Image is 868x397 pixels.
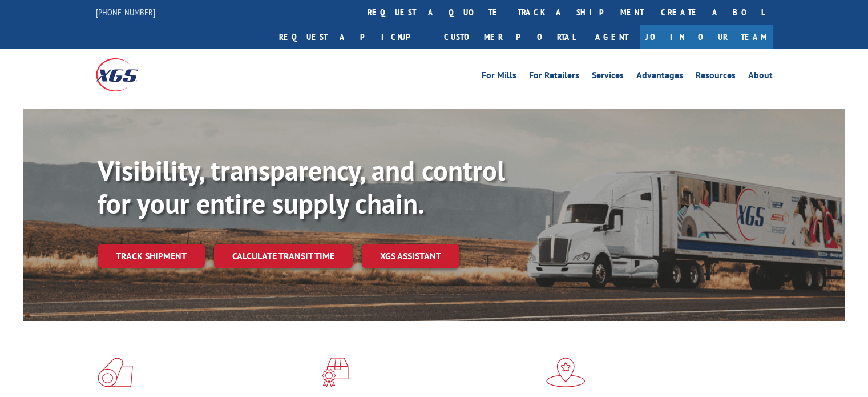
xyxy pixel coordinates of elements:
[435,25,584,49] a: Customer Portal
[584,25,640,49] a: Agent
[529,71,579,83] a: For Retailers
[592,71,624,83] a: Services
[214,244,353,268] a: Calculate transit time
[546,358,586,387] img: xgs-icon-flagship-distribution-model-red
[696,71,736,83] a: Resources
[98,153,505,221] b: Visibility, transparency, and control for your entire supply chain.
[636,71,683,83] a: Advantages
[362,244,459,268] a: XGS ASSISTANT
[98,244,205,268] a: Track shipment
[271,25,435,49] a: Request a pickup
[98,358,133,387] img: xgs-icon-total-supply-chain-intelligence-red
[748,71,773,83] a: About
[96,6,155,18] a: [PHONE_NUMBER]
[640,25,773,49] a: Join Our Team
[482,71,516,83] a: For Mills
[322,358,349,387] img: xgs-icon-focused-on-flooring-red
